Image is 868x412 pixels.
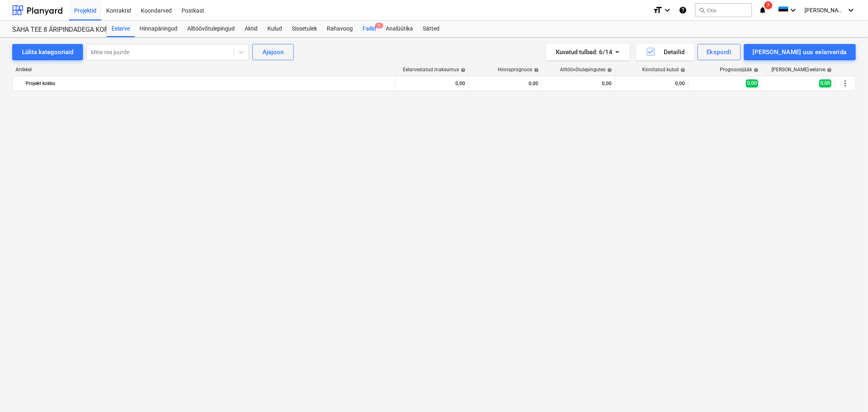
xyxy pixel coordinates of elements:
i: keyboard_arrow_down [788,5,798,15]
a: Analüütika [381,21,418,37]
div: [PERSON_NAME]-eelarve [772,67,832,72]
button: Detailid [636,44,694,60]
div: 0,00 [399,77,465,90]
span: help [825,68,832,72]
div: Artikkel [12,67,396,72]
span: help [752,68,759,72]
a: Sätted [418,21,444,37]
button: Ajajoon [252,44,294,60]
div: Failid [358,21,381,37]
div: Ajajoon [262,47,284,57]
button: Lülita kategooriaid [12,44,83,60]
span: 7 [764,1,772,9]
a: Kulud [262,21,287,37]
span: help [606,68,612,72]
span: [PERSON_NAME] [805,7,845,13]
div: Prognoosijääk [720,67,759,72]
div: [PERSON_NAME] uus eelarverida [753,47,847,57]
a: Alltöövõtulepingud [182,21,240,37]
span: help [532,68,539,72]
span: 1 [375,23,383,28]
a: Sissetulek [287,21,322,37]
i: keyboard_arrow_down [662,5,672,15]
a: Rahavoog [322,21,358,37]
a: Failid1 [358,21,381,37]
div: Kuvatud tulbad : 6/14 [556,47,620,57]
button: [PERSON_NAME] uus eelarverida [744,44,856,60]
div: Kinnitatud kulud [642,67,685,72]
button: Otsi [695,3,752,17]
div: 0,00 [619,77,685,90]
div: Detailid [646,47,684,57]
i: notifications [759,5,767,15]
div: Lülita kategooriaid [22,47,73,57]
div: Hinnaprognoos [498,67,539,72]
span: 0,00 [746,79,758,87]
i: format_size [653,5,662,15]
div: SAHA TEE 8 ÄRIPINDADEGA KORTERMAJA [12,26,97,34]
span: 0,00 [819,79,831,87]
div: 0,00 [545,77,612,90]
a: Hinnapäringud [135,21,182,37]
div: Eelarvestatud maksumus [403,67,466,72]
a: Aktid [240,21,262,37]
i: Abikeskus [679,5,687,15]
span: search [699,7,705,13]
iframe: Chat Widget [827,373,868,412]
span: Rohkem tegevusi [840,79,850,88]
i: keyboard_arrow_down [846,5,856,15]
div: Ekspordi [706,47,731,57]
span: help [679,68,685,72]
div: Alltöövõtulepingutes [560,67,612,72]
button: Ekspordi [697,44,740,60]
button: Kuvatud tulbad:6/14 [546,44,630,60]
div: Projekt kokku [26,77,392,90]
div: 0,00 [472,77,538,90]
a: Eelarve [107,21,135,37]
span: help [459,68,466,72]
